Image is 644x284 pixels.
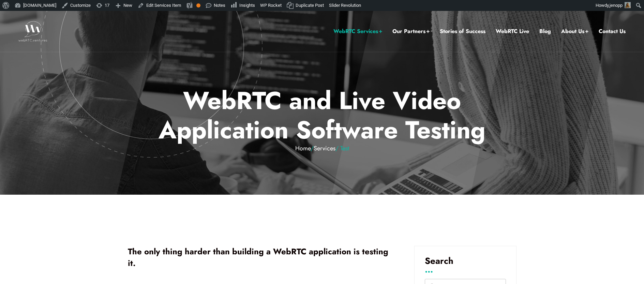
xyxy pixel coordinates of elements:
[599,27,626,36] a: Contact Us
[425,256,506,265] h3: Search
[561,27,588,36] a: About Us
[610,3,623,8] span: jenopp
[329,3,361,8] span: Slider Revolution
[333,27,382,36] a: WebRTC Services
[295,144,311,153] a: Home
[392,27,430,36] a: Our Partners
[314,144,335,153] a: Services
[18,21,47,42] img: WebRTC.ventures
[440,27,485,36] a: Stories of Success
[122,86,522,152] p: WebRTC and Live Video Application Software Testing
[196,3,200,8] div: OK
[425,267,506,272] h3: ...
[496,27,529,36] a: WebRTC Live
[128,246,394,269] h1: The only thing harder than building a WebRTC application is testing it.
[539,27,551,36] a: Blog
[122,145,522,152] em: / / Test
